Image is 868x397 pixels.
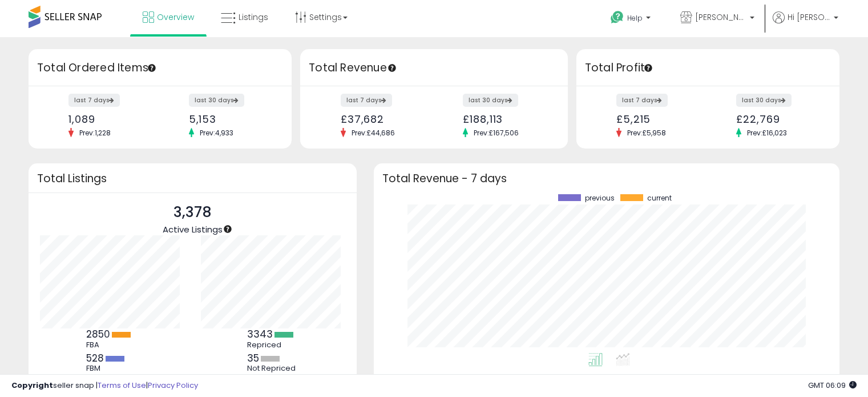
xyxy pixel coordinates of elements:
[616,113,699,125] div: £5,215
[68,113,151,125] div: 1,089
[37,174,348,183] h3: Total Listings
[247,364,298,373] div: Not Repriced
[247,351,259,365] b: 35
[148,380,198,391] a: Privacy Policy
[68,94,120,107] label: last 7 days
[695,11,746,23] span: [PERSON_NAME]
[621,128,672,138] span: Prev: £5,958
[463,94,518,107] label: last 30 days
[11,380,198,391] div: seller snap | |
[189,113,272,125] div: 5,153
[11,380,53,391] strong: Copyright
[463,113,548,125] div: £188,113
[585,194,615,202] span: previous
[610,10,624,25] i: Get Help
[346,128,401,138] span: Prev: £44,686
[647,194,672,202] span: current
[736,113,819,125] div: £22,769
[309,60,559,76] h3: Total Revenue
[163,202,223,223] p: 3,378
[147,63,157,73] div: Tooltip anchor
[194,128,239,138] span: Prev: 4,933
[247,327,273,341] b: 3343
[341,113,426,125] div: £37,682
[157,11,194,23] span: Overview
[741,128,793,138] span: Prev: £16,023
[468,128,524,138] span: Prev: £167,506
[382,174,831,183] h3: Total Revenue - 7 days
[74,128,116,138] span: Prev: 1,228
[788,11,830,23] span: Hi [PERSON_NAME]
[163,223,223,235] span: Active Listings
[86,340,138,350] div: FBA
[37,60,283,76] h3: Total Ordered Items
[808,380,857,391] span: 2025-08-11 06:09 GMT
[239,11,268,23] span: Listings
[773,11,838,37] a: Hi [PERSON_NAME]
[736,94,792,107] label: last 30 days
[585,60,831,76] h3: Total Profit
[86,364,138,373] div: FBM
[189,94,244,107] label: last 30 days
[86,351,104,365] b: 528
[223,224,233,234] div: Tooltip anchor
[601,2,662,37] a: Help
[341,94,392,107] label: last 7 days
[627,13,643,23] span: Help
[643,63,653,73] div: Tooltip anchor
[86,327,110,341] b: 2850
[387,63,397,73] div: Tooltip anchor
[98,380,146,391] a: Terms of Use
[247,340,298,350] div: Repriced
[616,94,668,107] label: last 7 days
